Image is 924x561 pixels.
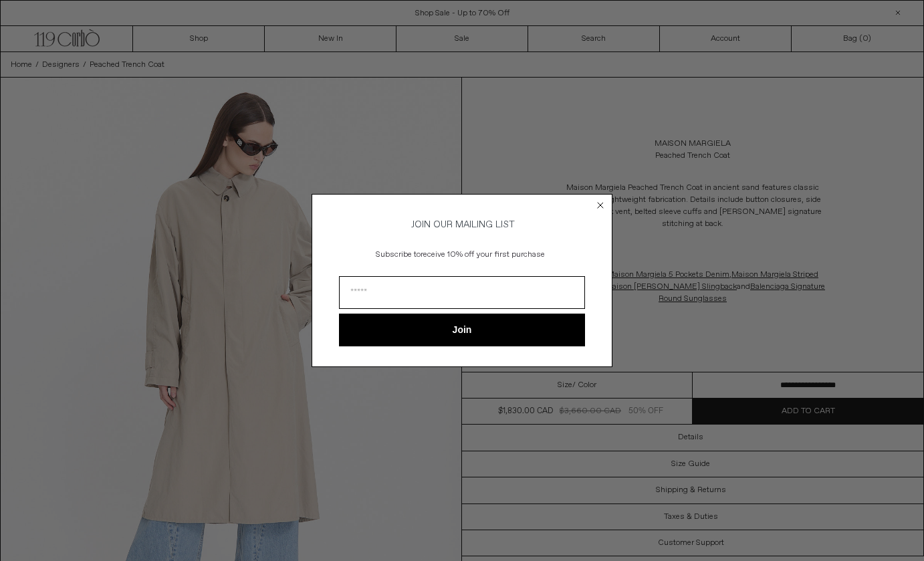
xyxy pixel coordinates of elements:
[376,249,421,260] span: Subscribe to
[421,249,545,260] span: receive 10% off your first purchase
[594,199,607,212] button: Close dialog
[339,314,585,346] button: Join
[339,276,585,309] input: Email
[409,219,515,231] span: JOIN OUR MAILING LIST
